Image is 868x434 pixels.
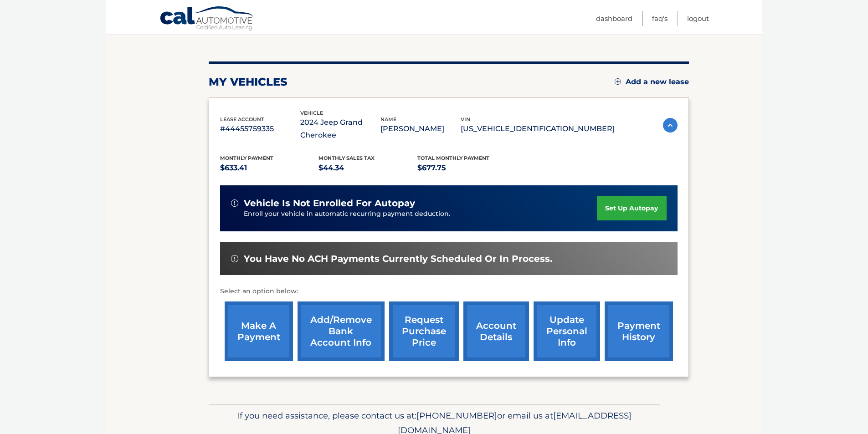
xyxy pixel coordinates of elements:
[534,301,600,361] a: update personal info
[687,11,709,26] a: Logout
[318,162,417,174] p: $44.34
[231,199,238,207] img: alert-white.svg
[461,116,470,123] span: vin
[225,301,293,361] a: make a payment
[220,155,273,161] span: Monthly Payment
[652,11,668,26] a: FAQ's
[300,116,380,142] p: 2024 Jeep Grand Cherokee
[605,301,673,361] a: payment history
[663,118,678,133] img: accordion-active.svg
[220,116,264,123] span: lease account
[615,78,621,85] img: add.svg
[417,155,489,161] span: Total Monthly Payment
[300,110,323,116] span: vehicle
[380,123,461,135] p: [PERSON_NAME]
[209,75,288,89] h2: my vehicles
[220,162,319,174] p: $633.41
[615,77,689,87] a: Add a new lease
[244,198,415,209] span: vehicle is not enrolled for autopay
[220,123,300,135] p: #44455759335
[220,286,678,297] p: Select an option below:
[389,301,459,361] a: request purchase price
[380,116,396,123] span: name
[596,11,632,26] a: Dashboard
[461,123,615,135] p: [US_VEHICLE_IDENTIFICATION_NUMBER]
[231,255,238,262] img: alert-white.svg
[298,301,385,361] a: Add/Remove bank account info
[318,155,375,161] span: Monthly sales Tax
[597,196,666,220] a: set up autopay
[244,209,597,219] p: Enroll your vehicle in automatic recurring payment deduction.
[463,301,529,361] a: account details
[244,253,552,265] span: You have no ACH payments currently scheduled or in process.
[416,410,497,421] span: [PHONE_NUMBER]
[417,162,516,174] p: $677.75
[159,6,255,32] a: Cal Automotive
